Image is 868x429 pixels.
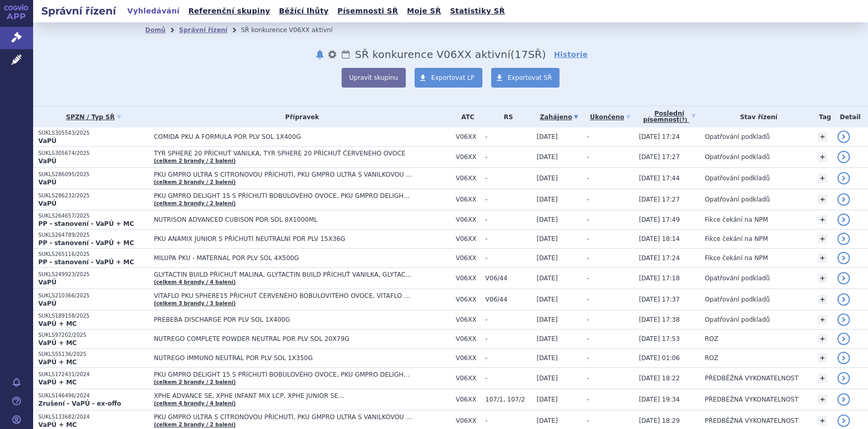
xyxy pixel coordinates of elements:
[537,275,558,282] span: [DATE]
[680,117,687,123] abbr: (?)
[38,137,56,145] strong: VaPÚ
[154,235,413,242] span: PKU ANAMIX JUNIOR S PŘÍCHUTÍ NEUTRÁLNÍ POR PLV 15X36G
[486,254,532,262] span: -
[837,252,850,264] a: detail
[154,301,236,306] a: (celkem 3 brandy / 3 balení)
[537,296,558,303] span: [DATE]
[705,254,768,262] span: Fikce čekání na NPM
[586,335,589,342] span: -
[537,133,558,140] span: [DATE]
[404,4,444,18] a: Moje SŘ
[315,48,325,61] button: notifikace
[705,417,799,424] span: PŘEDBĚŽNÁ VYKONATELNOST
[334,4,401,18] a: Písemnosti SŘ
[38,392,149,399] p: SUKLS146496/2024
[705,296,770,303] span: Opatřování podkladů
[241,22,346,38] li: SŘ konkurence V06XX aktivní
[486,196,532,203] span: -
[537,335,558,342] span: [DATE]
[818,374,827,383] a: +
[818,253,827,263] a: +
[837,333,850,345] a: detail
[38,339,77,347] strong: VaPÚ + MC
[415,68,482,88] a: Exportovat LP
[154,413,413,421] span: PKU GMPRO ULTRA S CITRONOVOU PŘÍCHUTÍ, PKU GMPRO ULTRA S VANILKOVOU PŘÍCHUTÍ
[837,193,850,206] a: detail
[38,413,149,421] p: SUKLS133682/2024
[38,130,149,137] p: SUKLS305543/2025
[154,422,236,427] a: (celkem 2 brandy / 2 balení)
[705,235,768,242] span: Fikce čekání na NPM
[818,353,827,363] a: +
[639,316,680,323] span: [DATE] 17:38
[705,354,718,362] span: ROZ
[154,292,413,299] span: VITAFLO PKU SPHERE15 PŘÍCHUŤ ČERVENÉHO BOBULOVITÉHO OVOCE, VITAFLO PKU SPHERE15 VANILKOVÁ PŘÍCHUŤ...
[510,48,546,61] span: ( SŘ)
[639,196,680,203] span: [DATE] 17:27
[38,379,77,386] strong: VaPÚ + MC
[154,201,236,206] a: (celkem 2 brandy / 2 balení)
[38,400,121,407] strong: Zrušení - VaPÚ - ex-offo
[700,106,813,127] th: Stav řízení
[38,110,149,124] a: SPZN / Typ SŘ
[38,212,149,220] p: SUKLS264657/2025
[154,271,413,278] span: GLYTACTIN BUILD PŘÍCHUŤ MALINA, GLYTACTIN BUILD PŘÍCHUŤ VANILKA, GLYTACTIN BUILD PŘÍCHUŤ ČOKOLÁDA…
[124,4,183,18] a: Vyhledávání
[837,352,850,364] a: detail
[705,316,770,323] span: Opatřování podkladů
[837,131,850,143] a: detail
[537,316,558,323] span: [DATE]
[639,153,680,161] span: [DATE] 17:27
[705,196,770,203] span: Opatřování podkladů
[486,133,532,140] span: -
[537,153,558,161] span: [DATE]
[38,239,134,247] strong: PP - stanovení - VaPÚ + MC
[455,275,480,282] span: V06XX
[837,293,850,306] a: detail
[554,49,588,60] a: Historie
[586,216,589,223] span: -
[38,171,149,178] p: SUKLS286095/2025
[154,133,413,140] span: COMIDA PKU A FORMULA POR PLV SOL 1X400G
[455,153,480,161] span: V06XX
[586,396,589,403] span: -
[586,235,589,242] span: -
[38,158,56,165] strong: VaPÚ
[818,274,827,283] a: +
[586,417,589,424] span: -
[480,106,532,127] th: RS
[455,396,480,403] span: V06XX
[639,354,680,362] span: [DATE] 01:06
[837,313,850,326] a: detail
[837,414,850,427] a: detail
[486,153,532,161] span: -
[455,235,480,242] span: V06XX
[455,296,480,303] span: V06XX
[837,372,850,384] a: detail
[818,152,827,162] a: +
[154,150,413,157] span: TYR SPHERE 20 PŘÍCHUŤ VANILKA, TYR SPHERE 20 PŘÍCHUŤ ČERVENÉHO OVOCE
[639,275,680,282] span: [DATE] 17:18
[342,68,406,88] button: Upravit skupinu
[486,354,532,362] span: -
[38,351,149,358] p: SUKLS55136/2025
[537,254,558,262] span: [DATE]
[38,300,56,307] strong: VaPÚ
[586,175,589,182] span: -
[455,375,480,382] span: V06XX
[818,395,827,404] a: +
[586,316,589,323] span: -
[455,133,480,140] span: V06XX
[486,316,532,323] span: -
[818,416,827,425] a: +
[38,232,149,239] p: SUKLS264789/2025
[818,295,827,304] a: +
[639,296,680,303] span: [DATE] 17:37
[639,417,680,424] span: [DATE] 18:29
[639,106,699,127] a: Poslednípísemnost(?)
[431,74,475,81] span: Exportovat LP
[586,133,589,140] span: -
[38,421,77,428] strong: VaPÚ + MC
[486,375,532,382] span: -
[38,332,149,339] p: SUKLS97202/2025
